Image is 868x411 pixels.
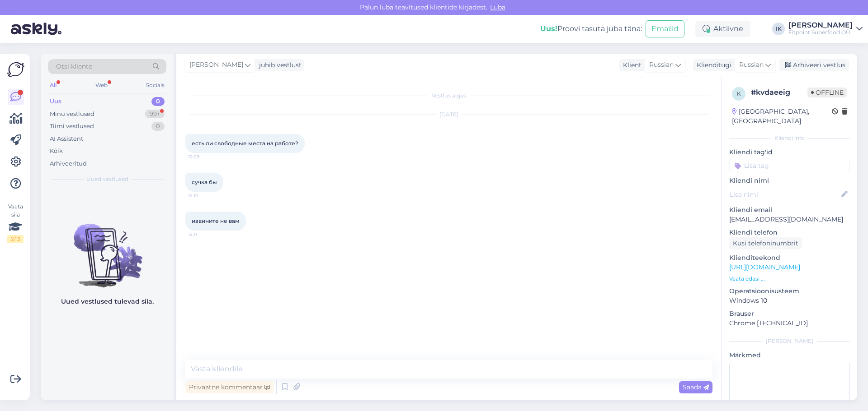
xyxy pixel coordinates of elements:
div: 0 [151,122,165,131]
div: Proovi tasuta juba täna: [540,23,642,34]
div: Minu vestlused [50,110,94,119]
div: 2 / 3 [7,235,24,243]
span: [PERSON_NAME] [189,60,243,70]
div: AI Assistent [50,134,83,143]
div: 99+ [145,110,165,119]
span: Russian [649,60,674,70]
div: Web [94,79,109,91]
p: Brauser [729,309,850,319]
div: Socials [144,79,166,91]
span: Otsi kliente [56,62,92,71]
input: Lisa nimi [730,189,840,199]
div: Kliendi info [729,134,850,142]
div: Arhiveeritud [50,159,87,168]
div: IK [772,23,785,35]
span: 12:09 [188,153,222,160]
button: Emailid [646,20,684,37]
div: Uus [50,97,61,106]
p: Windows 10 [729,296,850,305]
div: Vestlus algas [185,92,712,100]
b: Uus! [540,24,557,33]
p: [EMAIL_ADDRESS][DOMAIN_NAME] [729,215,850,224]
p: Vaata edasi ... [729,275,850,283]
div: Aktiivne [695,21,750,37]
a: [PERSON_NAME]Fitpoint Superfood OÜ [788,22,863,36]
p: Märkmed [729,351,850,360]
div: 0 [151,97,165,106]
div: # kvdaeeig [751,87,807,98]
div: Privaatne kommentaar [185,381,274,393]
div: Fitpoint Superfood OÜ [788,29,853,36]
span: Uued vestlused [86,175,128,183]
span: Saada [683,383,709,391]
p: Kliendi nimi [729,176,850,185]
div: All [48,79,58,91]
span: Russian [739,60,764,70]
div: [DATE] [185,111,712,119]
span: Luba [487,3,508,11]
span: есть ли свободные места на работе? [192,140,298,147]
p: Operatsioonisüsteem [729,286,850,296]
input: Lisa tag [729,159,850,172]
p: Kliendi email [729,205,850,215]
div: Arhiveeri vestlus [779,59,849,71]
div: [PERSON_NAME] [788,22,853,29]
span: k [737,90,741,97]
span: Offline [807,88,847,97]
div: Vaata siia [7,203,24,243]
div: [PERSON_NAME] [729,337,850,345]
div: [GEOGRAPHIC_DATA], [GEOGRAPHIC_DATA] [732,107,832,126]
div: Tiimi vestlused [50,122,94,131]
div: Klienditugi [693,60,731,70]
img: No chats [41,208,174,289]
div: Klient [619,60,642,70]
p: Chrome [TECHNICAL_ID] [729,319,850,328]
div: Kõik [50,147,63,156]
img: Askly Logo [7,61,24,78]
span: 12:11 [188,231,222,238]
p: Kliendi tag'id [729,148,850,157]
p: Uued vestlused tulevad siia. [61,297,154,306]
p: Kliendi telefon [729,228,850,237]
div: Küsi telefoninumbrit [729,237,802,249]
a: [URL][DOMAIN_NAME] [729,263,800,271]
span: извините не вам [192,217,240,224]
p: Klienditeekond [729,253,850,263]
span: сучка бы [192,179,217,185]
div: juhib vestlust [255,60,302,70]
span: 12:10 [188,192,222,199]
